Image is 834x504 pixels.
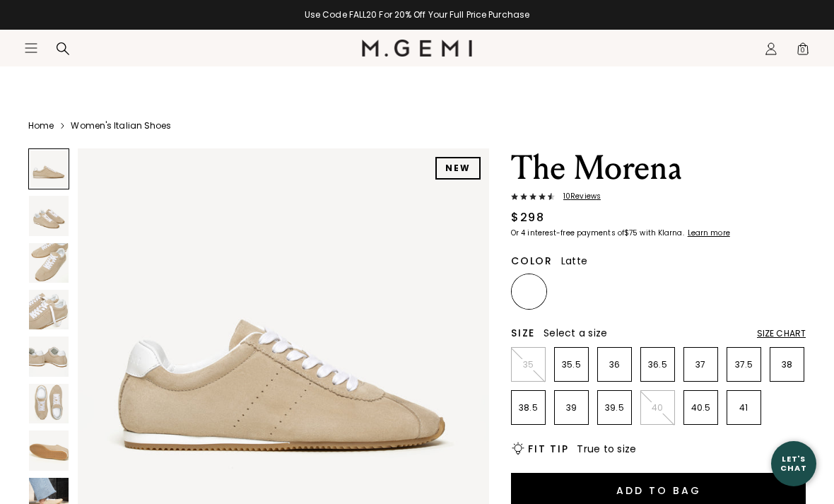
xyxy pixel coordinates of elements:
h2: Size [511,327,535,339]
h2: Color [511,255,553,266]
div: NEW [435,157,481,180]
a: Women's Italian Shoes [71,120,171,131]
img: Latte [513,276,545,307]
button: Open site menu [24,41,38,55]
img: The Morena [29,430,69,470]
p: 41 [727,402,760,414]
klarna-placement-style-amount: $75 [624,228,638,238]
p: 37.5 [727,359,760,370]
p: 36 [598,359,631,370]
div: $298 [511,209,544,226]
h1: The Morena [511,148,806,188]
klarna-placement-style-body: Or 4 interest-free payments of [511,228,624,238]
p: 35 [512,359,545,370]
span: 0 [796,45,810,59]
span: Latte [561,254,587,268]
klarna-placement-style-body: with Klarna [640,228,686,238]
a: 10Reviews [511,192,806,204]
p: 39 [555,402,588,414]
img: White [599,276,631,307]
img: Silver [686,276,717,307]
h2: Fit Tip [528,443,568,455]
div: Let's Chat [771,455,816,472]
img: The Morena [29,290,69,329]
p: 39.5 [598,402,631,414]
span: Select a size [544,326,607,340]
p: 37 [684,359,717,370]
p: 36.5 [641,359,674,370]
span: 10 Review s [555,192,601,201]
span: True to size [577,442,636,456]
img: The Morena [29,243,69,283]
div: Size Chart [757,328,806,339]
img: The Morena [29,196,69,235]
a: Home [28,120,54,131]
img: Ballerina Pink [642,276,674,307]
p: 40 [641,402,674,414]
img: The Morena [29,336,69,376]
p: 35.5 [555,359,588,370]
p: 38 [770,359,804,370]
img: Olive [556,276,588,307]
img: M.Gemi [362,40,473,57]
img: The Morena [29,384,69,423]
a: Learn more [686,229,730,238]
p: 38.5 [512,402,545,414]
p: 40.5 [684,402,717,414]
klarna-placement-style-cta: Learn more [688,228,730,238]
